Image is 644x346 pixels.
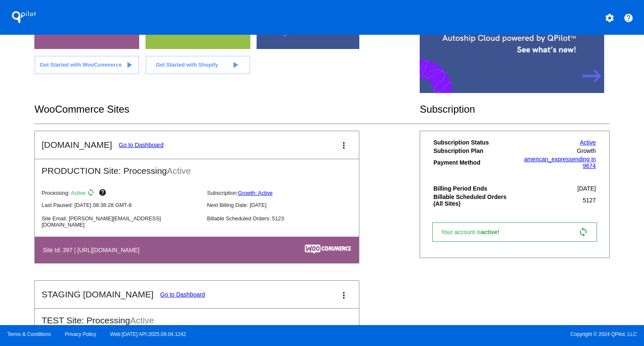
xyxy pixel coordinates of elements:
[42,140,112,150] h2: [DOMAIN_NAME]
[7,331,51,337] a: Terms & Conditions
[305,245,351,254] img: c53aa0e5-ae75-48aa-9bee-956650975ee5
[433,193,515,207] th: Billable Scheduled Orders (All Sites)
[433,139,515,146] th: Subscription Status
[524,156,572,163] span: american_express
[167,166,191,176] span: Active
[433,155,515,170] th: Payment Method
[577,147,596,154] span: Growth
[42,202,200,208] p: Last Paused: [DATE] 08:38:28 GMT-8
[433,147,515,155] th: Subscription Plan
[87,188,97,199] mat-icon: sync
[577,185,596,192] span: [DATE]
[207,215,366,222] p: Billable Scheduled Orders: 5123
[34,56,139,74] a: Get Started with WooCommerce
[156,62,218,68] span: Get Started with Shopify
[432,222,597,242] a: Your account isactive! sync
[119,142,164,148] a: Go to Dashboard
[238,190,273,196] a: Growth: Active
[110,331,186,337] a: Web:[DATE] API:2025.09.04.1242
[207,202,366,208] p: Next Billing Date: [DATE]
[160,291,205,298] a: Go to Dashboard
[71,190,86,196] span: Active
[524,156,596,169] a: american_expressending in 9674
[339,290,349,300] mat-icon: more_vert
[130,315,154,325] span: Active
[583,197,596,204] span: 5127
[623,13,634,23] mat-icon: help
[65,331,96,337] a: Privacy Policy
[34,103,420,115] h2: WooCommerce Sites
[578,227,588,237] mat-icon: sync
[420,103,610,115] h2: Subscription
[580,139,596,146] a: Active
[124,60,134,70] mat-icon: play_arrow
[35,309,359,325] h2: TEST Site: Processing
[43,247,143,253] h4: Site Id: 397 | [URL][DOMAIN_NAME]
[35,159,359,176] h2: PRODUCTION Site: Processing
[42,215,200,228] p: Site Email: [PERSON_NAME][EMAIL_ADDRESS][DOMAIN_NAME]
[329,331,637,337] span: Copyright © 2024 QPilot, LLC
[99,188,109,199] mat-icon: help
[433,185,515,192] th: Billing Period Ends
[441,229,508,235] span: Your account is
[7,9,41,26] h1: QPilot
[40,62,122,68] span: Get Started with WooCommerce
[339,140,349,150] mat-icon: more_vert
[207,190,366,196] p: Subscription:
[481,229,504,235] span: active!
[230,60,240,70] mat-icon: play_arrow
[42,289,153,300] h2: STAGING [DOMAIN_NAME]
[145,56,250,74] a: Get Started with Shopify
[605,13,615,23] mat-icon: settings
[42,188,200,199] p: Processing:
